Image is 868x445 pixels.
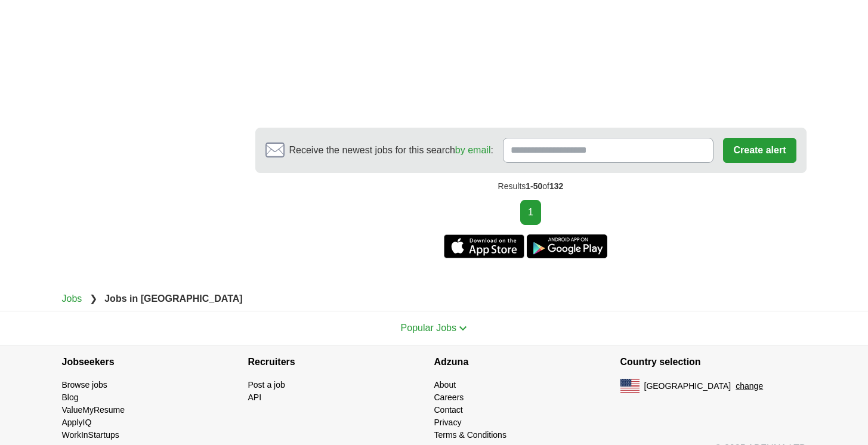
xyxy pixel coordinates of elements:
button: Create alert [723,138,796,163]
a: API [248,393,262,402]
h4: Country selection [620,345,807,379]
button: change [736,380,763,393]
span: ❯ [89,293,97,304]
a: Jobs [62,293,82,304]
a: Careers [434,393,464,402]
img: toggle icon [459,326,467,331]
strong: Jobs in [GEOGRAPHIC_DATA] [104,293,242,304]
a: Post a job [248,380,285,390]
a: WorkInStartups [62,430,119,440]
a: ApplyIQ [62,418,92,427]
span: 132 [549,181,563,191]
a: Contact [434,405,463,415]
div: Results of [255,173,807,200]
a: Blog [62,393,79,402]
div: 1 [520,200,541,225]
a: About [434,380,456,390]
a: Terms & Conditions [434,430,506,440]
span: Popular Jobs [401,323,456,333]
a: Get the Android app [527,234,607,258]
a: ValueMyResume [62,405,125,415]
a: Browse jobs [62,380,107,390]
img: US flag [620,379,640,393]
span: Receive the newest jobs for this search : [289,143,493,157]
a: Privacy [434,418,462,427]
span: 1-50 [526,181,542,191]
a: Get the iPhone app [444,234,524,258]
span: [GEOGRAPHIC_DATA] [644,380,731,393]
a: by email [455,145,491,155]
